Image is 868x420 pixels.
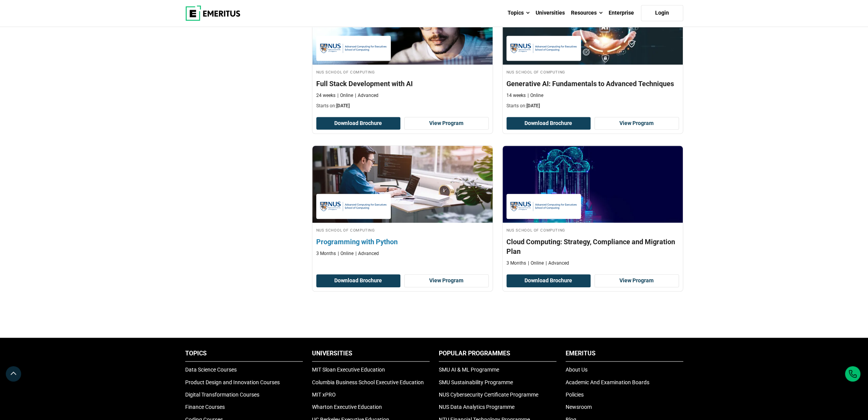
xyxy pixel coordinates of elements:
img: NUS School of Computing [510,198,577,215]
p: Online [528,260,544,267]
h4: Generative AI: Fundamentals to Advanced Techniques [506,79,679,88]
a: About Us [566,367,588,373]
span: [DATE] [526,103,540,108]
h4: NUS School of Computing [506,68,679,75]
a: Wharton Executive Education [312,404,382,410]
p: 14 weeks [506,92,526,99]
span: [DATE] [336,103,350,108]
a: View Program [404,274,489,287]
a: MIT xPRO [312,392,336,398]
a: Digital Transformation Courses [185,392,259,398]
a: SMU Sustainability Programme [439,379,513,385]
a: Columbia Business School Executive Education [312,379,424,385]
img: Programming with Python | Online AI and Machine Learning Course [303,142,501,227]
a: AI and Machine Learning Course by NUS School of Computing - NUS School of Computing NUS School of... [312,146,493,261]
p: 24 weeks [316,92,335,99]
button: Download Brochure [506,117,591,130]
a: Policies [566,392,584,398]
p: Online [528,92,543,99]
a: Newsroom [566,404,592,410]
a: View Program [594,274,679,287]
p: Starts on: [506,103,679,109]
button: Download Brochure [316,117,401,130]
p: 3 Months [316,250,336,257]
img: NUS School of Computing [510,40,577,57]
p: Advanced [355,250,379,257]
p: Starts on: [316,103,489,109]
h4: NUS School of Computing [316,68,489,75]
button: Download Brochure [506,274,591,287]
a: NUS Data Analytics Programme [439,404,514,410]
h4: NUS School of Computing [316,227,489,233]
a: MIT Sloan Executive Education [312,367,385,373]
a: Academic And Examination Boards [566,379,649,385]
button: Download Brochure [316,274,401,287]
img: NUS School of Computing [320,40,387,57]
a: Data Science Courses [185,367,237,373]
p: Advanced [355,92,378,99]
h4: Full Stack Development with AI [316,79,489,88]
h4: NUS School of Computing [506,227,679,233]
a: View Program [594,117,679,130]
a: View Program [404,117,489,130]
a: Strategy and Innovation Course by NUS School of Computing - NUS School of Computing NUS School of... [503,146,683,270]
p: Advanced [546,260,569,267]
a: NUS Cybersecurity Certificate Programme [439,392,538,398]
h4: Programming with Python [316,237,489,247]
a: Product Design and Innovation Courses [185,379,280,385]
p: Online [338,250,354,257]
p: Online [337,92,353,99]
h4: Cloud Computing: Strategy, Compliance and Migration Plan [506,237,679,256]
a: SMU AI & ML Programme [439,367,499,373]
a: Finance Courses [185,404,225,410]
img: Cloud Computing: Strategy, Compliance and Migration Plan | Online Strategy and Innovation Course [503,146,683,223]
p: 3 Months [506,260,526,267]
a: Login [641,5,683,21]
img: NUS School of Computing [320,198,387,215]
